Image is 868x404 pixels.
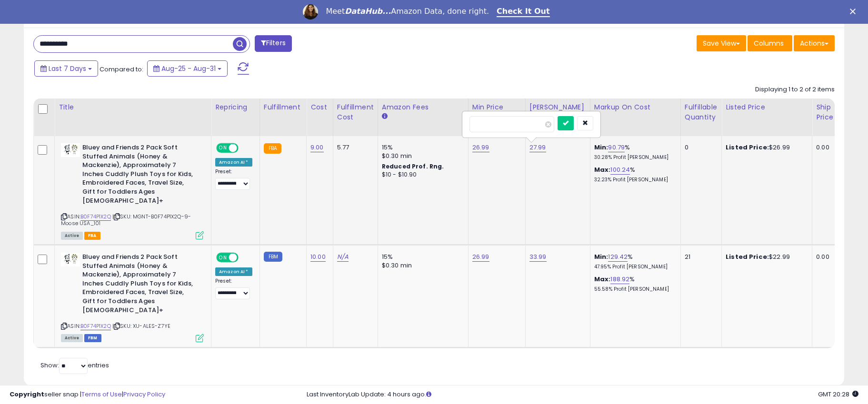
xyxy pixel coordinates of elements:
[59,102,207,112] div: Title
[726,252,769,261] b: Listed Price:
[81,390,122,399] a: Terms of Use
[594,177,673,183] p: 32.23% Profit [PERSON_NAME]
[594,275,673,293] div: %
[382,152,461,160] div: $0.30 min
[594,166,673,183] div: %
[161,64,216,73] span: Aug-25 - Aug-31
[382,171,461,179] div: $10 - $10.90
[594,286,673,293] p: 55.58% Profit [PERSON_NAME]
[61,213,191,227] span: | SKU: MGNT-B0F74P1X2Q-9-Moose USA_101
[529,143,546,152] a: 27.99
[472,252,489,262] a: 26.99
[345,7,391,16] i: DataHub...
[84,232,100,240] span: FBA
[80,213,111,221] a: B0F74P1X2Q
[816,143,832,152] div: 0.00
[82,143,198,207] b: Bluey and Friends 2 Pack Soft Stuffed Animals (Honey & Mackenzie), Approximately 7 Inches Cuddly ...
[49,64,86,73] span: Last 7 Days
[497,7,550,17] a: Check It Out
[594,143,609,152] b: Min:
[610,165,630,175] a: 100.24
[61,253,80,266] img: 3174mNSB67L._SL40_.jpg
[61,334,83,342] span: All listings currently available for purchase on Amazon
[237,254,252,262] span: OFF
[264,143,281,154] small: FBA
[61,143,80,157] img: 3174mNSB67L._SL40_.jpg
[215,278,252,299] div: Preset:
[123,390,165,399] a: Privacy Policy
[84,334,101,342] span: FBM
[307,390,858,399] div: Last InventoryLab Update: 4 hours ago.
[40,361,109,370] span: Show: entries
[594,275,611,284] b: Max:
[337,102,374,122] div: Fulfillment Cost
[310,102,329,112] div: Cost
[80,322,111,330] a: B0F74P1X2Q
[310,143,324,152] a: 9.00
[217,144,229,152] span: ON
[754,39,784,48] span: Columns
[748,35,792,51] button: Columns
[10,390,44,399] strong: Copyright
[594,253,673,270] div: %
[816,253,832,261] div: 0.00
[529,252,547,262] a: 33.99
[337,252,349,262] a: N/A
[726,102,808,112] div: Listed Price
[726,253,805,261] div: $22.99
[685,253,714,261] div: 21
[594,154,673,161] p: 30.28% Profit [PERSON_NAME]
[215,168,252,190] div: Preset:
[850,9,859,14] div: Close
[264,102,302,112] div: Fulfillment
[529,102,586,112] div: [PERSON_NAME]
[337,143,370,152] div: 5.77
[382,261,461,270] div: $0.30 min
[610,275,629,284] a: 188.92
[10,390,165,399] div: seller snap | |
[61,253,204,341] div: ASIN:
[590,99,680,136] th: The percentage added to the cost of goods (COGS) that forms the calculator for Min & Max prices.
[726,143,805,152] div: $26.99
[594,165,611,174] b: Max:
[608,143,625,152] a: 90.79
[472,143,489,152] a: 26.99
[34,60,98,77] button: Last 7 Days
[112,322,170,330] span: | SKU: XU-ALES-Z7YE
[818,390,858,399] span: 2025-09-8 20:28 GMT
[594,252,609,261] b: Min:
[61,143,204,238] div: ASIN:
[255,35,292,52] button: Filters
[382,253,461,261] div: 15%
[816,102,835,122] div: Ship Price
[382,102,464,112] div: Amazon Fees
[726,143,769,152] b: Listed Price:
[147,60,228,77] button: Aug-25 - Aug-31
[685,143,714,152] div: 0
[755,85,835,94] div: Displaying 1 to 2 of 2 items
[215,102,256,112] div: Repricing
[608,252,628,262] a: 129.42
[382,143,461,152] div: 15%
[382,112,388,121] small: Amazon Fees.
[61,232,83,240] span: All listings currently available for purchase on Amazon
[217,254,229,262] span: ON
[215,267,252,276] div: Amazon AI *
[594,102,677,112] div: Markup on Cost
[310,252,326,262] a: 10.00
[794,35,835,51] button: Actions
[100,65,143,74] span: Compared to:
[382,162,444,170] b: Reduced Prof. Rng.
[215,158,252,167] div: Amazon AI *
[82,253,198,317] b: Bluey and Friends 2 Pack Soft Stuffed Animals (Honey & Mackenzie), Approximately 7 Inches Cuddly ...
[697,35,746,51] button: Save View
[326,7,489,16] div: Meet Amazon Data, done right.
[594,264,673,270] p: 47.95% Profit [PERSON_NAME]
[472,102,521,112] div: Min Price
[237,144,252,152] span: OFF
[685,102,718,122] div: Fulfillable Quantity
[303,4,318,20] img: Profile image for Georgie
[594,143,673,161] div: %
[264,252,282,262] small: FBM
